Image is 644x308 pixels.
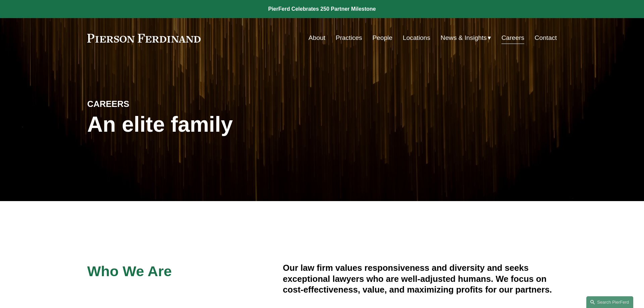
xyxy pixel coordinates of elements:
span: News & Insights [441,32,487,44]
h4: Our law firm values responsiveness and diversity and seeks exceptional lawyers who are well-adjus... [283,262,557,295]
a: folder dropdown [441,32,491,44]
a: People [372,32,392,44]
a: Locations [403,32,430,44]
h1: An elite family [87,112,322,137]
span: Who We Are [87,263,172,279]
a: Practices [336,32,362,44]
a: About [309,32,325,44]
a: Contact [535,32,557,44]
h4: CAREERS [87,99,205,109]
a: Search this site [586,296,633,308]
a: Careers [501,32,524,44]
